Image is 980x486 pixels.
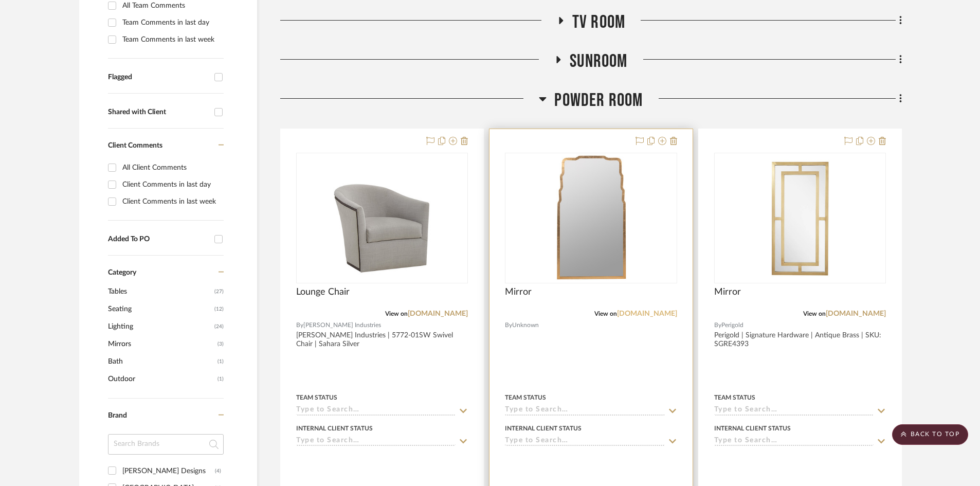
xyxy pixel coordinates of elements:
[826,310,886,317] a: [DOMAIN_NAME]
[892,424,968,445] scroll-to-top-button: BACK TO TOP
[714,406,874,416] input: Type to Search…
[296,424,373,433] div: Internal Client Status
[505,320,512,330] span: By
[217,371,224,387] span: (1)
[512,320,539,330] span: Unknown
[296,320,303,330] span: By
[505,424,582,433] div: Internal Client Status
[714,437,874,446] input: Type to Search…
[385,311,408,317] span: View on
[122,159,221,176] div: All Client Comments
[214,301,224,317] span: (12)
[554,89,643,112] span: Powder Room
[214,283,224,300] span: (27)
[505,286,532,298] span: Mirror
[108,318,212,335] span: Lighting
[803,311,826,317] span: View on
[215,463,221,479] div: (4)
[505,153,676,283] div: 0
[122,463,215,479] div: [PERSON_NAME] Designs
[721,320,743,330] span: Perigold
[296,437,456,446] input: Type to Search…
[331,154,433,282] img: Lounge Chair
[108,434,224,455] input: Search Brands
[122,193,221,210] div: Client Comments in last week
[570,50,627,73] span: SUNROOM
[217,353,224,370] span: (1)
[505,393,546,402] div: Team Status
[572,11,625,33] span: TV ROOM
[108,300,212,318] span: Seating
[714,393,755,402] div: Team Status
[108,335,215,353] span: Mirrors
[296,406,456,416] input: Type to Search…
[122,14,221,31] div: Team Comments in last day
[303,320,381,330] span: [PERSON_NAME] Industries
[108,268,136,277] span: Category
[505,437,664,446] input: Type to Search…
[108,235,209,244] div: Added To PO
[122,176,221,193] div: Client Comments in last day
[594,311,617,317] span: View on
[408,310,468,317] a: [DOMAIN_NAME]
[617,310,677,317] a: [DOMAIN_NAME]
[505,406,664,416] input: Type to Search…
[214,318,224,335] span: (24)
[108,412,127,419] span: Brand
[108,142,162,149] span: Client Comments
[736,154,864,282] img: Mirror
[217,336,224,352] span: (3)
[527,154,655,282] img: Mirror
[296,393,337,402] div: Team Status
[714,320,721,330] span: By
[108,108,209,117] div: Shared with Client
[714,424,791,433] div: Internal Client Status
[296,286,350,298] span: Lounge Chair
[714,286,741,298] span: Mirror
[108,73,209,82] div: Flagged
[122,31,221,48] div: Team Comments in last week
[108,370,215,388] span: Outdoor
[108,353,215,370] span: Bath
[108,283,212,300] span: Tables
